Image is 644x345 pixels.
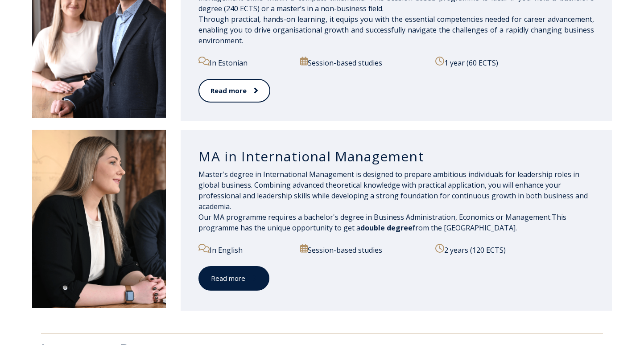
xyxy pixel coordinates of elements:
span: Our MA programme requires a bachelor's degree in Business Administration, Economics or Management. [198,212,552,222]
span: double degree [360,223,413,233]
span: Master's degree in International Management is designed to prepare ambitious individuals for lead... [198,169,588,211]
p: 1 year (60 ECTS) [435,57,594,68]
a: Read more [198,266,269,291]
img: DSC_1907 [32,130,166,308]
span: This programme has the unique opportunity to get a from the [GEOGRAPHIC_DATA]. [198,212,566,233]
h3: MA in International Management [198,148,594,165]
p: 2 years (120 ECTS) [435,244,594,255]
p: In English [198,244,290,255]
p: Session-based studies [300,244,425,255]
p: Session-based studies [300,57,425,68]
p: In Estonian [198,57,290,68]
a: Read more [198,79,270,103]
